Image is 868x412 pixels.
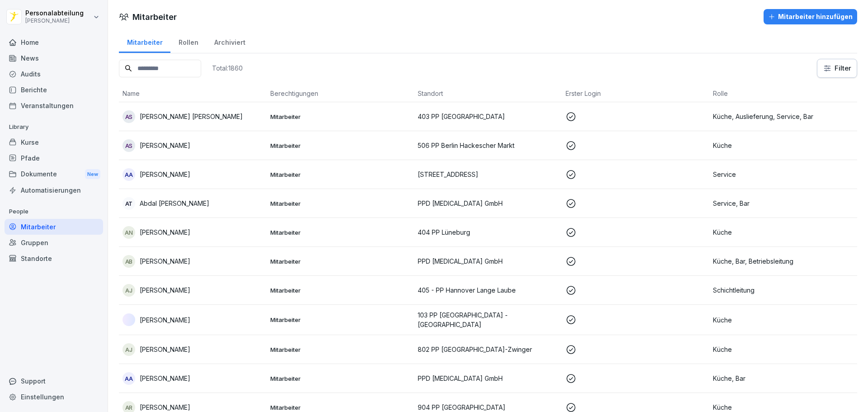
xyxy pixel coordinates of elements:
[267,85,415,102] th: Berechtigungen
[270,316,411,324] p: Mitarbeiter
[5,120,103,134] p: Library
[5,82,103,98] a: Berichte
[123,139,135,152] div: AS
[270,170,411,179] p: Mitarbeiter
[562,85,710,102] th: Erster Login
[5,150,103,166] a: Pfade
[85,169,100,180] div: New
[123,226,135,239] div: AN
[140,285,190,295] p: [PERSON_NAME]
[418,227,558,237] p: 404 PP Lüneburg
[5,204,103,219] p: People
[5,389,103,405] a: Einstellungen
[709,85,857,102] th: Rolle
[713,141,854,150] p: Küche
[123,255,135,268] div: AB
[270,113,411,121] p: Mitarbeiter
[418,345,558,354] p: 802 PP [GEOGRAPHIC_DATA]-Zwinger
[713,345,854,354] p: Küche
[5,134,103,150] a: Kurse
[418,141,558,150] p: 506 PP Berlin Hackescher Markt
[5,66,103,82] a: Audits
[123,343,135,356] div: AJ
[5,219,103,235] a: Mitarbeiter
[140,170,190,179] p: [PERSON_NAME]
[140,141,190,150] p: [PERSON_NAME]
[140,315,190,325] p: [PERSON_NAME]
[270,346,411,354] p: Mitarbeiter
[418,310,558,329] p: 103 PP [GEOGRAPHIC_DATA] - [GEOGRAPHIC_DATA]
[5,98,103,114] a: Veranstaltungen
[140,345,190,354] p: [PERSON_NAME]
[206,30,253,53] a: Archiviert
[5,166,103,183] a: DokumenteNew
[270,228,411,237] p: Mitarbeiter
[418,199,558,208] p: PPD [MEDICAL_DATA] GmbH
[713,112,854,121] p: Küche, Auslieferung, Service, Bar
[123,284,135,297] div: AJ
[768,12,853,22] div: Mitarbeiter hinzufügen
[270,142,411,150] p: Mitarbeiter
[713,285,854,295] p: Schichtleitung
[123,197,135,210] div: AT
[132,11,177,23] h1: Mitarbeiter
[764,9,857,24] button: Mitarbeiter hinzufügen
[713,374,854,383] p: Küche, Bar
[713,227,854,237] p: Küche
[123,372,135,385] div: AA
[140,112,243,121] p: [PERSON_NAME] [PERSON_NAME]
[418,256,558,266] p: PPD [MEDICAL_DATA] GmbH
[140,199,209,208] p: Abdal [PERSON_NAME]
[713,403,854,412] p: Küche
[418,285,558,295] p: 405 - PP Hannover Lange Laube
[25,9,84,17] p: Personalabteilung
[418,374,558,383] p: PPD [MEDICAL_DATA] GmbH
[5,251,103,266] a: Standorte
[119,30,170,53] a: Mitarbeiter
[5,34,103,50] a: Home
[170,30,206,53] a: Rollen
[270,286,411,294] p: Mitarbeiter
[270,403,411,412] p: Mitarbeiter
[140,256,190,266] p: [PERSON_NAME]
[713,199,854,208] p: Service, Bar
[418,112,558,121] p: 403 PP [GEOGRAPHIC_DATA]
[119,85,267,102] th: Name
[270,199,411,208] p: Mitarbeiter
[5,166,103,183] div: Dokumente
[123,110,135,123] div: AS
[713,315,854,325] p: Küche
[212,64,243,72] p: Total: 1860
[270,257,411,265] p: Mitarbeiter
[418,170,558,179] p: [STREET_ADDRESS]
[817,59,857,77] button: Filter
[713,256,854,266] p: Küche, Bar, Betriebsleitung
[5,50,103,66] a: News
[713,170,854,179] p: Service
[823,64,851,73] div: Filter
[414,85,562,102] th: Standort
[418,403,558,412] p: 904 PP [GEOGRAPHIC_DATA]
[123,168,135,181] div: AA
[140,403,190,412] p: [PERSON_NAME]
[140,227,190,237] p: [PERSON_NAME]
[25,18,84,24] p: [PERSON_NAME]
[5,182,103,198] a: Automatisierungen
[5,373,103,389] div: Support
[5,235,103,251] a: Gruppen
